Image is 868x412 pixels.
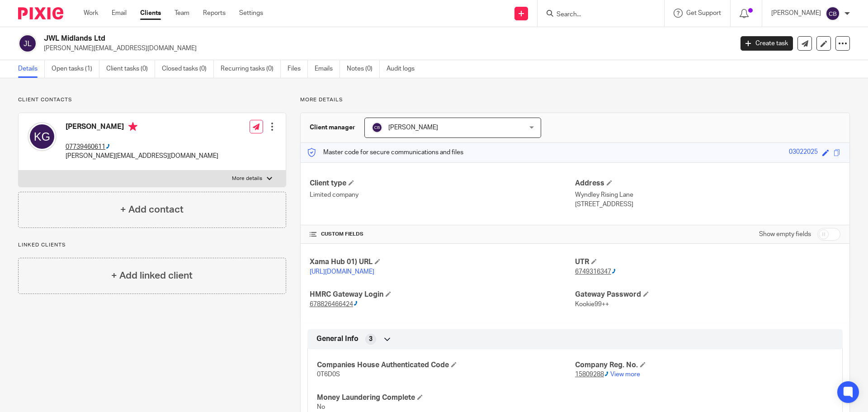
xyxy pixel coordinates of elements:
p: More details [300,96,850,104]
label: Show empty fields [759,230,811,239]
h4: [PERSON_NAME] [66,122,218,133]
a: Recurring tasks (0) [221,60,281,78]
ctcspan: 07739460611 [66,144,105,150]
h4: Client type [310,179,575,188]
span: [PERSON_NAME] [388,124,438,131]
h4: UTR [575,257,840,267]
ctc: Call 07739460611 with Linkus Desktop Client [66,144,110,150]
p: [PERSON_NAME][EMAIL_ADDRESS][DOMAIN_NAME] [66,152,218,161]
img: svg%3E [826,6,840,21]
span: Get Support [686,10,721,16]
h4: Xama Hub 01) URL [310,257,575,267]
h3: Client manager [310,123,355,132]
a: Closed tasks (0) [162,60,214,78]
h4: Address [575,179,840,188]
h4: Money Laundering Complete [317,393,575,403]
ctc: Call 6749316347 with Linkus Desktop Client [575,269,616,275]
h4: HMRC Gateway Login [310,290,575,299]
span: Kookie99++ [575,301,609,308]
a: [URL][DOMAIN_NAME] [310,269,374,275]
span: General Info [316,334,359,344]
ctcspan: 6749316347 [575,269,611,275]
h4: Company Reg. No. [575,360,833,370]
span: 3 [369,335,373,344]
h4: + Add linked client [111,269,193,283]
a: Client tasks (0) [106,60,155,78]
h4: Gateway Password [575,290,840,299]
a: Open tasks (1) [52,60,99,78]
img: svg%3E [18,34,37,53]
a: Details [18,60,45,78]
a: Settings [239,9,263,18]
p: Wyndley Rising Lane [575,190,840,199]
span: 0T6D0S [317,371,340,378]
img: svg%3E [372,122,382,133]
a: Work [84,9,98,18]
ctcspan: 15809288 [575,371,604,378]
img: svg%3E [28,122,57,151]
h2: JWL Midlands Ltd [44,34,590,43]
a: Team [175,9,189,18]
a: Email [112,9,127,18]
a: Create task [741,36,793,51]
p: [PERSON_NAME][EMAIL_ADDRESS][DOMAIN_NAME] [44,44,727,53]
p: [STREET_ADDRESS] [575,200,840,209]
h4: Companies House Authenticated Code [317,360,575,370]
a: Audit logs [387,60,421,78]
ctc: Call 15809288 with Linkus Desktop Client [575,371,609,378]
p: Client contacts [18,96,286,104]
ctc: Call 678826466424 with Linkus Desktop Client [310,301,358,308]
p: Linked clients [18,242,286,249]
p: More details [232,175,262,182]
p: Master code for secure communications and files [307,148,463,157]
ctcspan: 678826466424 [310,301,353,308]
a: Clients [140,9,161,18]
a: Files [288,60,308,78]
p: [PERSON_NAME] [771,9,821,18]
div: 03022025 [789,147,818,158]
a: Reports [203,9,226,18]
a: View more [610,371,640,378]
h4: + Add contact [120,203,184,217]
p: Limited company [310,190,575,199]
a: Emails [315,60,340,78]
a: Notes (0) [347,60,380,78]
img: Pixie [18,7,63,19]
i: Primary [128,122,137,131]
input: Search [556,11,637,19]
span: No [317,404,325,410]
h4: CUSTOM FIELDS [310,231,575,238]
